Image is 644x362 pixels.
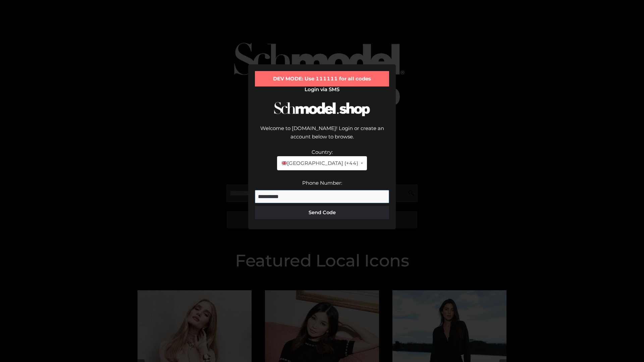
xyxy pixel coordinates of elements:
[255,206,389,219] button: Send Code
[312,149,333,155] label: Country:
[272,96,372,122] img: Schmodel Logo
[255,71,389,86] div: DEV MODE: Use 111111 for all codes
[302,180,342,186] label: Phone Number:
[282,161,287,166] img: 🇬🇧
[255,124,389,148] div: Welcome to [DOMAIN_NAME]! Login or create an account below to browse.
[281,159,358,168] span: [GEOGRAPHIC_DATA] (+44)
[255,86,389,93] h2: Login via SMS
